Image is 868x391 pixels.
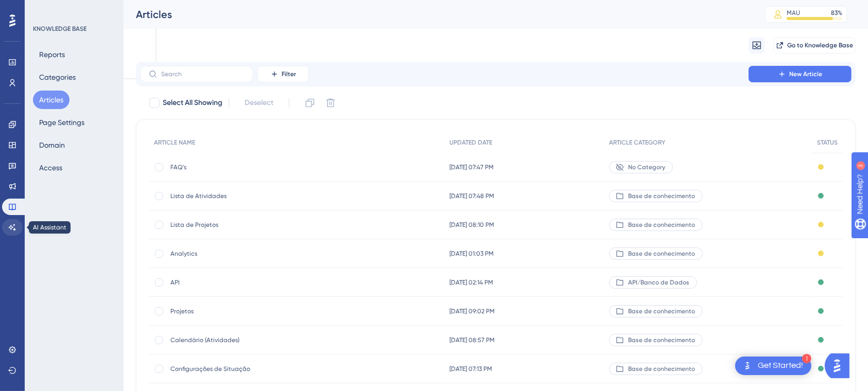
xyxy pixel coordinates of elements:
[449,336,495,344] span: [DATE] 08:57 PM
[33,68,82,86] button: Categories
[449,365,492,373] span: [DATE] 07:13 PM
[449,138,492,147] span: UPDATED DATE
[628,307,695,315] span: Base de conhecimento
[628,336,695,344] span: Base de conhecimento
[161,70,245,78] input: Search
[449,250,494,258] span: [DATE] 01:03 PM
[154,138,195,147] span: ARTICLE NAME
[170,307,335,315] span: Projetos
[749,66,852,82] button: New Article
[235,94,283,112] button: Deselect
[170,250,335,258] span: Analytics
[282,70,296,78] span: Filter
[33,136,71,154] button: Domain
[33,91,70,109] button: Articles
[449,163,494,171] span: [DATE] 07:47 PM
[33,158,68,177] button: Access
[170,221,335,229] span: Lista de Projetos
[609,138,665,147] span: ARTICLE CATEGORY
[163,97,222,109] span: Select All Showing
[628,221,695,229] span: Base de conhecimento
[628,192,695,200] span: Base de conhecimento
[449,307,495,315] span: [DATE] 09:02 PM
[33,113,91,132] button: Page Settings
[735,357,811,375] div: Open Get Started! checklist, remaining modules: 1
[825,350,856,381] iframe: UserGuiding AI Assistant Launcher
[789,70,822,78] span: New Article
[758,360,803,371] div: Get Started!
[449,278,493,287] span: [DATE] 02:14 PM
[628,163,665,171] span: No Category
[257,66,309,82] button: Filter
[817,138,838,147] span: STATUS
[72,5,75,13] div: 3
[831,9,842,17] div: 83 %
[802,354,811,363] div: 1
[170,336,335,344] span: Calendário (Atividades)
[741,360,754,372] img: launcher-image-alternative-text
[136,7,739,22] div: Articles
[449,221,494,229] span: [DATE] 08:10 PM
[170,192,335,200] span: Lista de Atividades
[628,250,695,258] span: Base de conhecimento
[449,192,494,200] span: [DATE] 07:48 PM
[33,45,71,64] button: Reports
[245,97,273,109] span: Deselect
[787,41,853,49] span: Go to Knowledge Base
[24,3,64,15] span: Need Help?
[773,37,856,54] button: Go to Knowledge Base
[628,365,695,373] span: Base de conhecimento
[170,278,335,287] span: API
[33,25,86,33] div: KNOWLEDGE BASE
[787,9,800,17] div: MAU
[628,278,689,287] span: API/Banco de Dados
[170,365,335,373] span: Configurações de Situação
[170,163,335,171] span: FAQ's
